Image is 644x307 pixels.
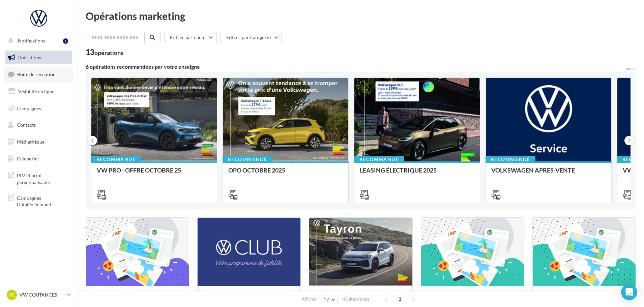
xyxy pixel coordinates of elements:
div: Recommandé [486,156,535,163]
div: 13 [86,49,123,56]
span: Visibilité en ligne [18,89,54,94]
a: Boîte de réception [4,67,74,82]
button: Filtrer par canal [164,32,217,43]
div: VW PRO - OFFRE OCTOBRE 25 [97,167,211,180]
button: 12 [321,295,338,304]
a: Campagnes [4,101,74,116]
a: Opérations [4,51,74,65]
div: LEASING ÉLECTRIQUE 2025 [360,167,474,180]
button: Filtrer par catégorie [221,32,282,43]
span: 1 [394,294,405,304]
div: 1 [63,38,68,44]
span: résultats/page [342,296,370,302]
a: Médiathèque [4,135,74,149]
a: PLV et print personnalisable [4,168,74,188]
a: Visibilité en ligne [4,85,74,99]
p: VW COUTANCES [20,291,64,298]
span: 12 [324,297,329,302]
div: Recommandé [354,156,404,163]
span: PLV et print personnalisable [17,171,69,185]
span: Campagnes DataOnDemand [17,193,69,208]
div: opérations [94,50,123,56]
span: Campagnes [17,105,41,111]
div: VOLKSWAGEN APRES-VENTE [491,167,606,180]
a: Calendrier [4,152,74,166]
a: Campagnes DataOnDemand [4,191,74,211]
span: Afficher [302,296,317,302]
span: Médiathèque [17,139,45,145]
span: Contacts [17,122,36,128]
div: Opérations marketing [86,11,636,21]
span: VC [9,291,15,298]
span: Opérations [18,55,41,60]
div: Recommandé [223,156,272,163]
span: Notifications [18,38,45,43]
button: Notifications 1 [4,34,71,48]
a: VC VW COUTANCES [5,288,72,301]
div: 6 opérations recommandées par votre enseigne [86,64,625,69]
span: Calendrier [17,156,39,161]
div: Open Intercom Messenger [621,284,637,300]
div: Recommandé [91,156,141,163]
a: Contacts [4,118,74,132]
div: OPO OCTOBRE 2025 [228,167,343,180]
span: Boîte de réception [17,71,56,77]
